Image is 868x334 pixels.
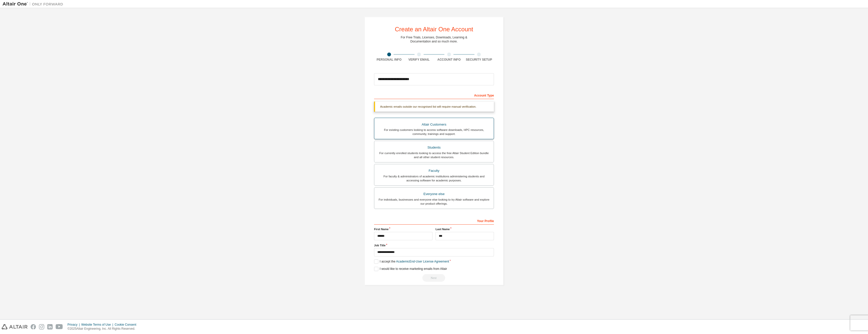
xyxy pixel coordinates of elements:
div: Verify Email [404,58,434,62]
div: Academic emails outside our recognised list will require manual verification. [374,102,494,112]
img: altair_logo.svg [2,324,28,329]
div: Altair Customers [377,121,491,128]
label: I would like to receive marketing emails from Altair [374,267,447,271]
a: Academic End-User License Agreement [396,260,449,263]
label: Last Name [436,227,494,231]
div: Your Profile [374,217,494,225]
div: For existing customers looking to access software downloads, HPC resources, community, trainings ... [377,128,491,136]
div: For currently enrolled students looking to access the free Altair Student Edition bundle and all ... [377,151,491,159]
label: First Name [374,227,432,231]
div: For faculty & administrators of academic institutions administering students and accessing softwa... [377,174,491,182]
div: Everyone else [377,190,491,198]
img: Altair One [3,2,66,7]
div: For individuals, businesses and everyone else looking to try Altair software and explore our prod... [377,198,491,206]
div: Cookie Consent [115,323,139,327]
img: facebook.svg [31,324,36,329]
div: Website Terms of Use [81,323,115,327]
img: youtube.svg [56,324,63,329]
img: instagram.svg [39,324,44,329]
div: Personal Info [374,58,404,62]
label: I accept the [374,259,449,264]
label: Job Title [374,243,494,247]
img: linkedin.svg [47,324,53,329]
div: Account Info [434,58,464,62]
div: Students [377,144,491,151]
div: For Free Trials, Licenses, Downloads, Learning & Documentation and so much more. [401,35,467,43]
div: Privacy [68,323,81,327]
div: Read and acccept EULA to continue [374,274,494,282]
div: Faculty [377,167,491,174]
div: Security Setup [464,58,494,62]
p: © 2025 Altair Engineering, Inc. All Rights Reserved. [68,327,139,331]
div: Create an Altair One Account [395,26,473,32]
div: Account Type [374,91,494,99]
